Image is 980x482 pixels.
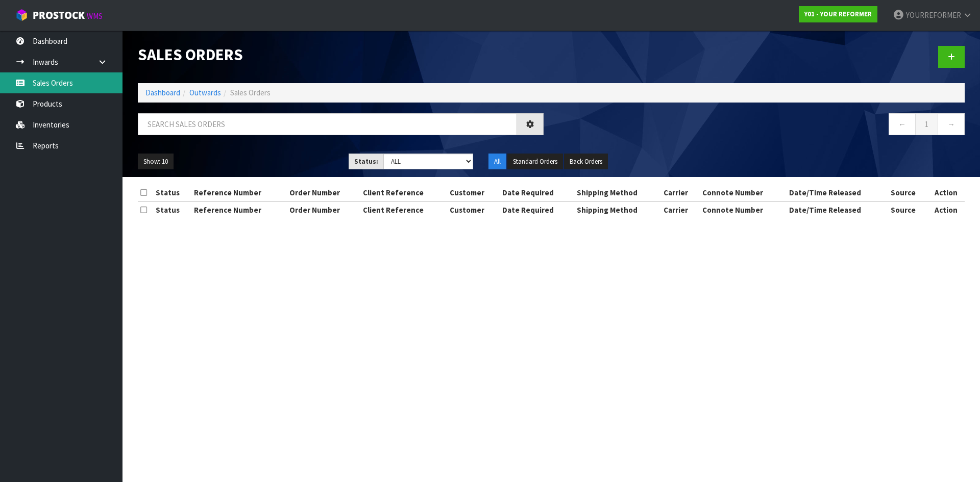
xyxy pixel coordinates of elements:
span: ProStock [33,9,85,22]
button: Standard Orders [507,154,563,170]
span: YOURREFORMER [906,10,961,20]
img: cube-alt.png [15,9,28,21]
input: Search sales orders [138,113,517,135]
strong: Y01 - YOUR REFORMER [804,10,872,18]
button: Show: 10 [138,154,174,170]
th: Client Reference [360,201,447,218]
th: Order Number [287,201,360,218]
th: Customer [447,201,500,218]
th: Source [888,201,928,218]
a: Dashboard [145,88,180,97]
th: Date/Time Released [787,201,888,218]
th: Connote Number [700,185,787,201]
th: Connote Number [700,201,787,218]
th: Customer [447,185,500,201]
th: Action [927,201,965,218]
th: Source [888,185,928,201]
th: Date Required [500,201,574,218]
a: → [938,113,965,135]
a: 1 [915,113,938,135]
th: Status [153,201,191,218]
button: Back Orders [564,154,608,170]
strong: Status: [354,157,378,166]
button: All [488,154,506,170]
th: Date Required [500,185,574,201]
th: Action [927,185,965,201]
th: Reference Number [191,201,287,218]
h1: Sales Orders [138,46,544,63]
a: Outwards [189,88,221,97]
th: Reference Number [191,185,287,201]
th: Shipping Method [574,201,661,218]
a: ← [889,113,916,135]
th: Shipping Method [574,185,661,201]
th: Client Reference [360,185,447,201]
th: Carrier [661,185,700,201]
th: Status [153,185,191,201]
span: Sales Orders [230,88,271,97]
nav: Page navigation [559,113,965,138]
th: Order Number [287,185,360,201]
small: WMS [87,11,103,21]
th: Date/Time Released [787,185,888,201]
th: Carrier [661,201,700,218]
